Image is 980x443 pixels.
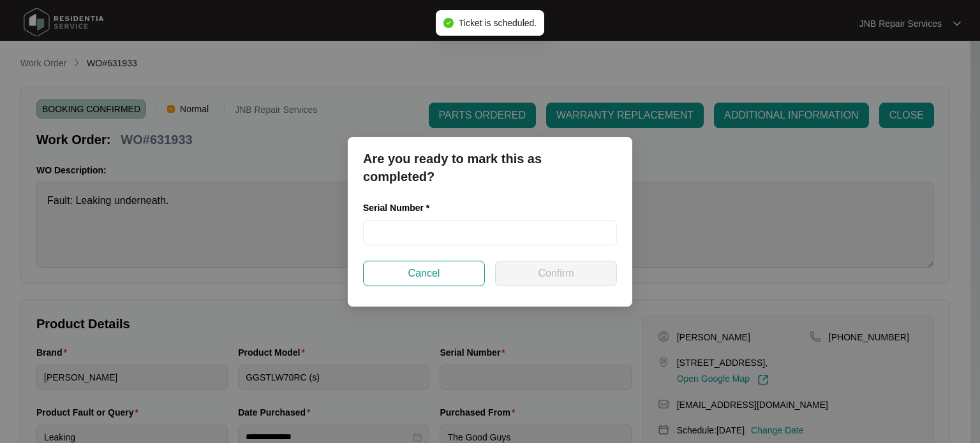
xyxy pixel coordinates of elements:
label: Serial Number * [363,201,439,214]
p: Are you ready to mark this as [363,150,617,168]
span: Cancel [408,266,440,281]
button: Confirm [495,261,617,286]
button: Cancel [363,261,485,286]
span: Ticket is scheduled. [459,18,537,28]
p: completed? [363,168,617,185]
span: check-circle [443,18,454,28]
